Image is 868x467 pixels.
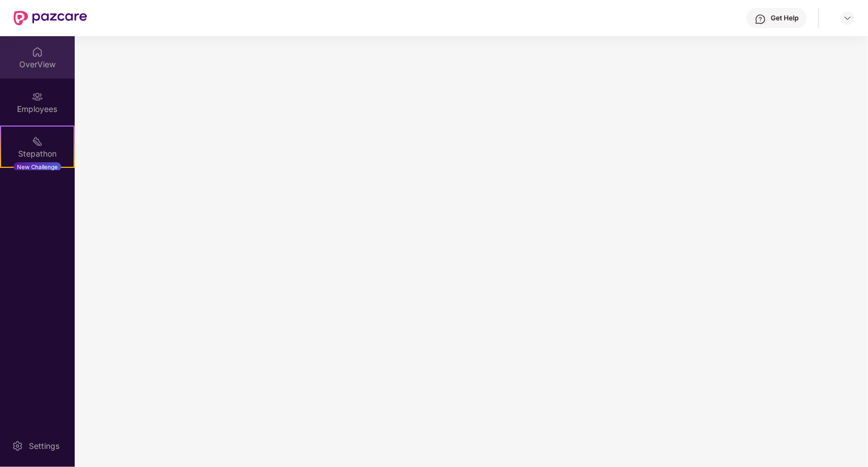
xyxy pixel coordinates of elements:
[32,91,43,102] img: svg+xml;base64,PHN2ZyBpZD0iRW1wbG95ZWVzIiB4bWxucz0iaHR0cDovL3d3dy53My5vcmcvMjAwMC9zdmciIHdpZHRoPS...
[755,14,766,25] img: svg+xml;base64,PHN2ZyBpZD0iSGVscC0zMngzMiIgeG1sbnM9Imh0dHA6Ly93d3cudzMub3JnLzIwMDAvc3ZnIiB3aWR0aD...
[32,46,43,58] img: svg+xml;base64,PHN2ZyBpZD0iSG9tZSIgeG1sbnM9Imh0dHA6Ly93d3cudzMub3JnLzIwMDAvc3ZnIiB3aWR0aD0iMjAiIG...
[771,14,798,23] div: Get Help
[25,440,63,452] div: Settings
[14,162,61,171] div: New Challenge
[1,148,74,159] div: Stepathon
[843,14,852,23] img: svg+xml;base64,PHN2ZyBpZD0iRHJvcGRvd24tMzJ4MzIiIHhtbG5zPSJodHRwOi8vd3d3LnczLm9yZy8yMDAwL3N2ZyIgd2...
[32,136,43,147] img: svg+xml;base64,PHN2ZyB4bWxucz0iaHR0cDovL3d3dy53My5vcmcvMjAwMC9zdmciIHdpZHRoPSIyMSIgaGVpZ2h0PSIyMC...
[14,11,87,25] img: New Pazcare Logo
[12,440,23,452] img: svg+xml;base64,PHN2ZyBpZD0iU2V0dGluZy0yMHgyMCIgeG1sbnM9Imh0dHA6Ly93d3cudzMub3JnLzIwMDAvc3ZnIiB3aW...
